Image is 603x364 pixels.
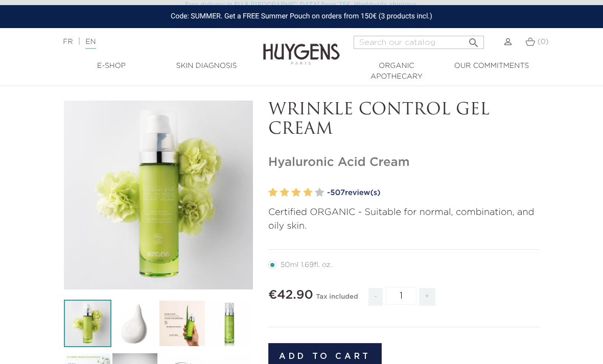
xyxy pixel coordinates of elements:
img: Huygens [263,27,340,66]
a: E-Shop [64,61,159,71]
a: Skin Diagnosis [159,61,254,71]
input: Quantity [386,287,416,305]
span: + [419,288,435,306]
label: 5 [315,185,324,200]
div: Tax included [316,286,358,313]
label: 50ml 1.69fl. oz. [268,261,344,269]
a: -507review(s) [327,185,539,201]
a: Organic Apothecary [349,61,444,82]
a: FR [63,38,73,45]
span: (0) [538,38,549,45]
p: Certified ORGANIC - Suitable for normal, combination, and oily skin. [268,206,539,233]
p: WRINKLE CONTROL GEL CREAM [268,101,539,140]
a: Our commitments [444,61,539,71]
div: | [58,36,243,48]
span: - [368,288,383,306]
label: 3 [292,185,301,200]
button:  [465,33,483,46]
span: €42.90 [268,289,313,301]
label: 2 [280,185,289,200]
input: Search [354,36,484,49]
i:  [468,34,480,46]
a: EN [85,38,96,49]
label: 1 [268,185,277,200]
span: 507 [330,189,345,197]
h1: Hyaluronic Acid Cream [268,155,539,170]
label: 4 [303,185,312,200]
